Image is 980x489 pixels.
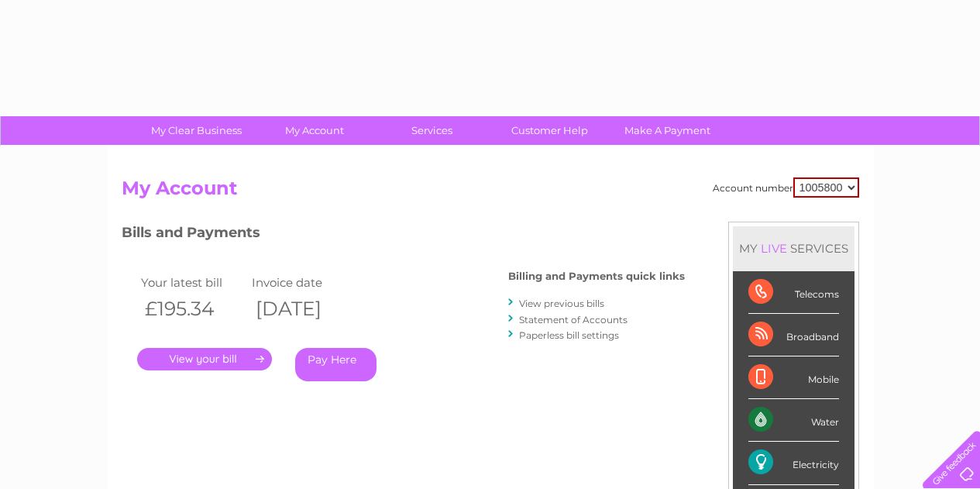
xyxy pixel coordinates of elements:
a: Customer Help [486,116,614,145]
div: MY SERVICES [733,226,854,270]
div: Broadband [748,314,839,356]
h3: Bills and Payments [122,222,685,249]
a: View previous bills [519,298,604,309]
div: Telecoms [748,271,839,314]
a: My Account [250,116,378,145]
a: Statement of Accounts [519,314,628,325]
a: Make A Payment [603,116,731,145]
a: Services [368,116,496,145]
td: Invoice date [248,272,359,293]
h4: Billing and Payments quick links [508,270,685,282]
a: My Clear Business [132,116,260,145]
div: Account number [713,177,859,198]
div: Mobile [748,356,839,399]
th: £195.34 [137,293,249,325]
td: Your latest bill [137,272,249,293]
div: LIVE [758,241,790,256]
th: [DATE] [248,293,359,325]
div: Water [748,399,839,442]
h2: My Account [122,177,859,207]
div: Electricity [748,442,839,484]
a: . [137,348,272,370]
a: Pay Here [295,348,377,381]
a: Paperless bill settings [519,329,619,341]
